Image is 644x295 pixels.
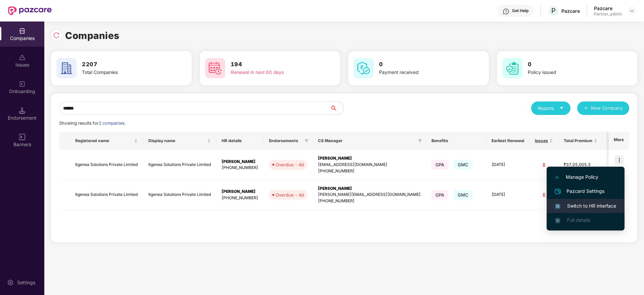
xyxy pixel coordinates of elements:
td: Itgenea Solutions Private Limited [143,180,216,210]
span: Full details [567,217,590,223]
div: [PERSON_NAME] [318,155,421,162]
div: Reports [538,105,564,112]
img: svg+xml;base64,PHN2ZyB3aWR0aD0iMTYiIGhlaWdodD0iMTYiIHZpZXdCb3g9IjAgMCAxNiAxNiIgZmlsbD0ibm9uZSIgeG... [19,134,26,140]
img: svg+xml;base64,PHN2ZyB3aWR0aD0iMTQuNSIgaGVpZ2h0PSIxNC41IiB2aWV3Qm94PSIwIDAgMTYgMTYiIGZpbGw9Im5vbm... [19,107,26,114]
h3: 194 [231,60,315,69]
img: svg+xml;base64,PHN2ZyBpZD0iSGVscC0zMngzMiIgeG1sbnM9Imh0dHA6Ly93d3cudzMub3JnLzIwMDAvc3ZnIiB3aWR0aD... [503,8,509,15]
th: Benefits [426,132,486,150]
th: Earliest Renewal [486,132,530,150]
td: Itgenea Solutions Private Limited [70,150,143,180]
div: Pazcare [594,5,622,11]
span: filter [417,137,423,145]
h3: 2207 [82,60,167,69]
div: [PERSON_NAME] [318,185,421,192]
span: Display name [148,138,206,143]
div: ₹37,05,005.3 [564,162,597,168]
div: Settings [15,279,37,286]
div: Payment received [379,69,464,76]
span: Manage Policy [555,173,616,181]
span: Switch to HR interface [555,202,616,210]
div: Get Help [512,8,528,13]
td: Itgenea Solutions Private Limited [70,180,143,210]
img: svg+xml;base64,PHN2ZyBpZD0iQ29tcGFuaWVzIiB4bWxucz0iaHR0cDovL3d3dy53My5vcmcvMjAwMC9zdmciIHdpZHRoPS... [19,28,26,34]
div: [PERSON_NAME] [222,188,258,195]
img: New Pazcare Logo [8,6,52,15]
th: Registered name [70,132,143,150]
td: Itgenea Solutions Private Limited [143,150,216,180]
span: Endorsements [269,138,302,143]
img: svg+xml;base64,PHN2ZyB3aWR0aD0iMjAiIGhlaWdodD0iMjAiIHZpZXdCb3g9IjAgMCAyMCAyMCIgZmlsbD0ibm9uZSIgeG... [19,81,26,87]
span: Showing results for [59,121,126,126]
span: filter [305,139,309,143]
div: [EMAIL_ADDRESS][DOMAIN_NAME] [318,162,421,168]
div: Total Companies [82,69,167,76]
span: CS Manager [318,138,415,143]
img: svg+xml;base64,PHN2ZyB4bWxucz0iaHR0cDovL3d3dy53My5vcmcvMjAwMC9zdmciIHdpZHRoPSI2MCIgaGVpZ2h0PSI2MC... [56,58,77,78]
span: GPA [431,190,449,200]
img: svg+xml;base64,PHN2ZyB4bWxucz0iaHR0cDovL3d3dy53My5vcmcvMjAwMC9zdmciIHdpZHRoPSI2MCIgaGVpZ2h0PSI2MC... [354,58,374,78]
span: Registered name [75,138,133,143]
h3: 0 [528,60,612,69]
th: HR details [216,132,264,150]
div: Partner_admin [594,11,622,17]
img: svg+xml;base64,PHN2ZyB4bWxucz0iaHR0cDovL3d3dy53My5vcmcvMjAwMC9zdmciIHdpZHRoPSIxNi4zNjMiIGhlaWdodD... [555,218,560,223]
div: Renewal in next 60 days [231,69,315,76]
div: [PERSON_NAME] [222,159,258,165]
img: svg+xml;base64,PHN2ZyB4bWxucz0iaHR0cDovL3d3dy53My5vcmcvMjAwMC9zdmciIHdpZHRoPSI2MCIgaGVpZ2h0PSI2MC... [502,58,522,78]
img: svg+xml;base64,PHN2ZyB4bWxucz0iaHR0cDovL3d3dy53My5vcmcvMjAwMC9zdmciIHdpZHRoPSI2MCIgaGVpZ2h0PSI2MC... [205,58,225,78]
th: Issues [530,132,558,150]
th: Display name [143,132,216,150]
img: svg+xml;base64,PHN2ZyBpZD0iUmVsb2FkLTMyeDMyIiB4bWxucz0iaHR0cDovL3d3dy53My5vcmcvMjAwMC9zdmciIHdpZH... [53,32,60,39]
div: 8 [535,162,553,168]
div: Overdue - 4d [276,161,304,168]
span: GMC [454,190,473,200]
span: P [551,7,556,15]
button: plusNew Company [577,101,629,115]
img: svg+xml;base64,PHN2ZyBpZD0iU2V0dGluZy0yMHgyMCIgeG1sbnM9Imh0dHA6Ly93d3cudzMub3JnLzIwMDAvc3ZnIiB3aW... [7,279,14,286]
span: caret-down [559,106,564,110]
th: Total Premium [558,132,603,150]
span: Issues [535,138,548,143]
img: svg+xml;base64,PHN2ZyBpZD0iRHJvcGRvd24tMzJ4MzIiIHhtbG5zPSJodHRwOi8vd3d3LnczLm9yZy8yMDAwL3N2ZyIgd2... [629,8,635,13]
span: filter [418,139,422,143]
div: Policy issued [528,69,612,76]
img: svg+xml;base64,PHN2ZyB4bWxucz0iaHR0cDovL3d3dy53My5vcmcvMjAwMC9zdmciIHdpZHRoPSIxNiIgaGVpZ2h0PSIxNi... [555,204,560,209]
td: [DATE] [486,150,530,180]
img: svg+xml;base64,PHN2ZyBpZD0iSXNzdWVzX2Rpc2FibGVkIiB4bWxucz0iaHR0cDovL3d3dy53My5vcmcvMjAwMC9zdmciIH... [19,54,26,61]
button: search [330,101,344,115]
h1: Companies [65,28,120,43]
td: [DATE] [486,180,530,210]
span: 2 companies. [99,121,126,126]
div: [PHONE_NUMBER] [318,168,421,174]
span: plus [584,106,588,111]
img: icon [614,155,624,165]
span: New Company [591,105,623,112]
span: filter [303,137,310,145]
div: Pazcare [561,8,580,14]
h3: 0 [379,60,464,69]
div: 8 [535,192,553,198]
div: [PHONE_NUMBER] [222,195,258,201]
span: Total Premium [564,138,592,143]
th: More [608,132,629,150]
span: GPA [431,160,449,169]
span: search [330,106,343,111]
div: Overdue - 4d [276,192,304,198]
span: GMC [454,160,473,169]
div: [PERSON_NAME][EMAIL_ADDRESS][DOMAIN_NAME] [318,192,421,198]
img: svg+xml;base64,PHN2ZyB4bWxucz0iaHR0cDovL3d3dy53My5vcmcvMjAwMC9zdmciIHdpZHRoPSIyNCIgaGVpZ2h0PSIyNC... [554,187,562,196]
div: [PHONE_NUMBER] [222,165,258,171]
div: [PHONE_NUMBER] [318,198,421,204]
span: Pazcard Settings [555,187,616,196]
img: svg+xml;base64,PHN2ZyB4bWxucz0iaHR0cDovL3d3dy53My5vcmcvMjAwMC9zdmciIHdpZHRoPSIxMi4yMDEiIGhlaWdodD... [555,175,559,179]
